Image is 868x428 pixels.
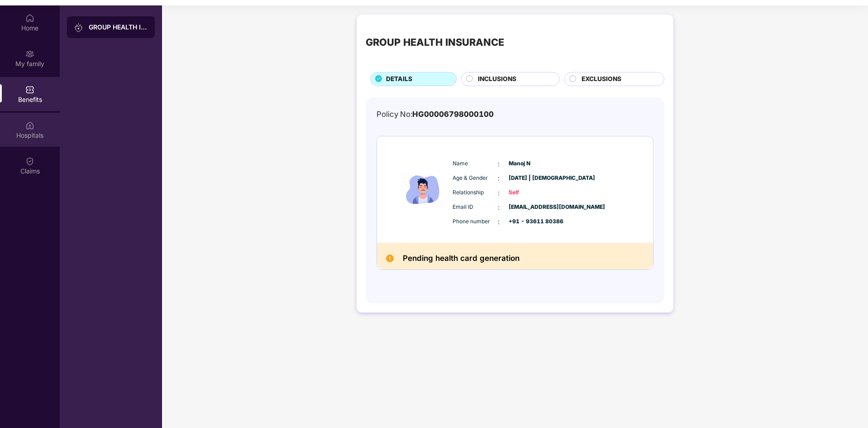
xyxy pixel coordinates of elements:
img: svg+xml;base64,PHN2ZyBpZD0iSG9zcGl0YWxzIiB4bWxucz0iaHR0cDovL3d3dy53My5vcmcvMjAwMC9zdmciIHdpZHRoPS... [25,121,34,130]
span: DETAILS [386,74,412,84]
span: Phone number [453,217,498,226]
span: : [498,173,500,183]
span: Manoj N [509,159,554,168]
span: HG00006798000100 [412,110,494,119]
span: [DATE] | [DEMOGRAPHIC_DATA] [509,174,554,183]
span: INCLUSIONS [478,74,516,84]
img: icon [396,145,450,234]
div: GROUP HEALTH INSURANCE [89,23,148,32]
div: GROUP HEALTH INSURANCE [366,34,504,50]
h2: Pending health card generation [403,252,520,265]
span: Self [509,188,554,197]
span: : [498,159,500,169]
span: Age & Gender [453,174,498,183]
img: svg+xml;base64,PHN2ZyB3aWR0aD0iMjAiIGhlaWdodD0iMjAiIHZpZXdCb3g9IjAgMCAyMCAyMCIgZmlsbD0ibm9uZSIgeG... [74,23,83,32]
img: svg+xml;base64,PHN2ZyB3aWR0aD0iMjAiIGhlaWdodD0iMjAiIHZpZXdCb3g9IjAgMCAyMCAyMCIgZmlsbD0ibm9uZSIgeG... [25,49,34,58]
span: EXCLUSIONS [582,74,621,84]
span: +91 - 93611 80386 [509,217,554,226]
span: : [498,188,500,198]
img: Pending [386,255,394,262]
span: [EMAIL_ADDRESS][DOMAIN_NAME] [509,203,554,212]
img: svg+xml;base64,PHN2ZyBpZD0iQ2xhaW0iIHhtbG5zPSJodHRwOi8vd3d3LnczLm9yZy8yMDAwL3N2ZyIgd2lkdGg9IjIwIi... [25,157,34,166]
span: Name [453,159,498,168]
span: Email ID [453,203,498,212]
span: Relationship [453,188,498,197]
span: : [498,217,500,227]
div: Policy No: [377,108,494,120]
span: : [498,202,500,212]
img: svg+xml;base64,PHN2ZyBpZD0iQmVuZWZpdHMiIHhtbG5zPSJodHRwOi8vd3d3LnczLm9yZy8yMDAwL3N2ZyIgd2lkdGg9Ij... [25,85,34,94]
img: svg+xml;base64,PHN2ZyBpZD0iSG9tZSIgeG1sbnM9Imh0dHA6Ly93d3cudzMub3JnLzIwMDAvc3ZnIiB3aWR0aD0iMjAiIG... [25,14,34,23]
